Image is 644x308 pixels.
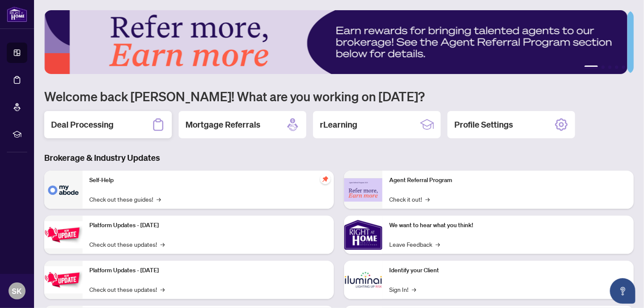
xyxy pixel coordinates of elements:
img: logo [7,6,27,22]
button: 1 [584,66,598,69]
img: Platform Updates - July 21, 2025 [44,221,83,248]
button: 2 [601,66,605,69]
img: Self-Help [44,171,83,209]
img: Agent Referral Program [344,178,382,202]
h2: Deal Processing [51,119,114,131]
span: pushpin [320,174,331,184]
span: → [412,285,416,294]
h2: Profile Settings [454,119,513,131]
a: Sign In!→ [389,285,416,294]
button: 3 [608,66,612,69]
h2: Mortgage Referrals [185,119,260,131]
img: Platform Updates - July 8, 2025 [44,266,83,293]
a: Check out these updates!→ [89,285,165,294]
h3: Brokerage & Industry Updates [44,152,634,164]
span: → [157,194,161,204]
a: Leave Feedback→ [389,240,440,249]
p: Platform Updates - [DATE] [89,266,327,275]
p: Platform Updates - [DATE] [89,221,327,230]
span: → [160,285,165,294]
a: Check out these guides!→ [89,194,161,204]
h1: Welcome back [PERSON_NAME]! What are you working on [DATE]? [44,88,634,104]
a: Check out these updates!→ [89,240,165,249]
p: We want to hear what you think! [389,221,627,230]
span: SK [12,285,22,297]
p: Self-Help [89,176,327,185]
button: 4 [615,66,618,69]
span: → [160,240,165,249]
img: Identify your Client [344,261,382,299]
h2: rLearning [320,119,357,131]
img: Slide 0 [44,10,627,74]
button: Open asap [610,278,635,304]
p: Agent Referral Program [389,176,627,185]
a: Check it out!→ [389,194,430,204]
img: We want to hear what you think! [344,216,382,254]
span: → [436,240,440,249]
button: 5 [622,66,625,69]
span: → [425,194,430,204]
p: Identify your Client [389,266,627,275]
